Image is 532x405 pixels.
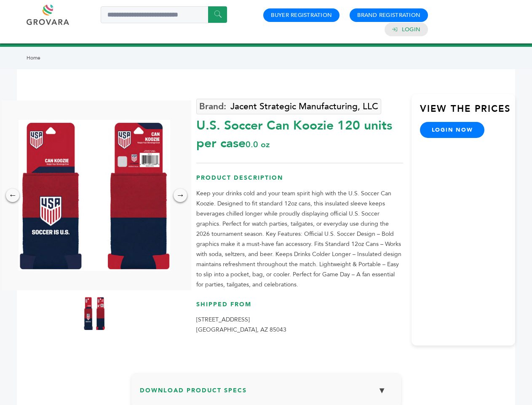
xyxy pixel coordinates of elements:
a: Jacent Strategic Manufacturing, LLC [196,99,381,114]
div: ← [6,189,19,202]
p: [STREET_ADDRESS] [GEOGRAPHIC_DATA], AZ 85043 [196,315,403,335]
div: → [174,189,187,202]
p: Keep your drinks cold and your team spirit high with the U.S. Soccer Can Koozie. Designed to fit ... [196,189,403,290]
h3: Product Description [196,174,403,189]
img: U.S. Soccer Can Koozie 120 units per case 0.0 oz [19,120,170,271]
a: Home [27,54,40,61]
h3: Shipped From [196,300,403,315]
a: Login [402,26,420,33]
a: Brand Registration [357,11,420,19]
span: 0.0 oz [246,139,270,150]
a: login now [420,122,485,138]
a: Buyer Registration [271,11,332,19]
img: U.S. Soccer Can Koozie 120 units per case 0.0 oz [84,297,105,330]
button: ▼ [372,381,393,400]
input: Search a product or brand... [101,6,227,23]
div: U.S. Soccer Can Koozie 120 units per case [196,113,403,152]
h3: View the Prices [420,103,515,122]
